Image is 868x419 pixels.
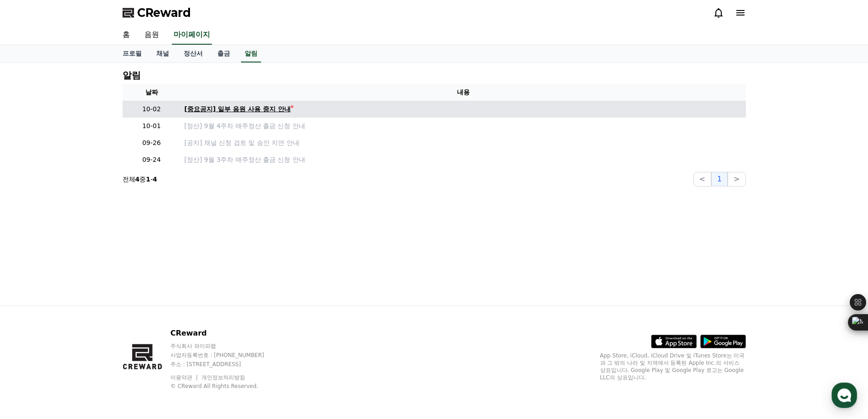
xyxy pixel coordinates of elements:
button: < [693,172,711,186]
a: 마이페이지 [172,26,212,45]
p: 사업자등록번호 : [PHONE_NUMBER] [170,352,282,359]
button: 1 [711,172,728,186]
a: [정산] 9월 4주차 매주정산 출금 신청 안내 [185,121,742,131]
div: [중요공지] 일부 음원 사용 중지 안내 [185,104,291,114]
a: [공지] 채널 신청 검토 및 승인 지연 안내 [185,138,742,148]
th: 날짜 [123,84,181,101]
span: 홈 [29,303,34,310]
p: 10-01 [126,121,177,131]
p: © CReward All Rights Reserved. [170,383,282,390]
p: CReward [170,328,282,339]
span: CReward [137,5,191,20]
a: 출금 [210,45,237,62]
button: > [728,172,745,186]
strong: 4 [135,176,140,183]
a: 음원 [137,26,166,45]
p: 10-02 [126,104,177,114]
a: 개인정보처리방침 [201,374,245,381]
a: 채널 [149,45,176,62]
a: 정산서 [176,45,210,62]
a: 프로필 [115,45,149,62]
strong: 4 [153,176,157,183]
a: 이용약관 [170,374,199,381]
a: 홈 [115,26,137,45]
h4: 알림 [123,70,141,80]
a: [중요공지] 일부 음원 사용 중지 안내 [185,104,742,114]
a: CReward [123,5,191,20]
a: 홈 [3,289,60,312]
p: 09-24 [126,155,177,165]
a: 알림 [241,45,261,62]
p: 주소 : [STREET_ADDRESS] [170,361,282,368]
a: 대화 [60,289,118,312]
p: App Store, iCloud, iCloud Drive 및 iTunes Store는 미국과 그 밖의 나라 및 지역에서 등록된 Apple Inc.의 서비스 상표입니다. Goo... [600,352,746,381]
a: [정산] 9월 3주차 매주정산 출금 신청 안내 [185,155,742,165]
span: 대화 [83,303,94,310]
p: 주식회사 와이피랩 [170,342,282,350]
p: 09-26 [126,138,177,148]
p: 전체 중 - [123,175,157,184]
th: 내용 [181,84,746,101]
a: 설정 [118,289,175,312]
strong: 1 [146,176,150,183]
span: 설정 [141,303,152,310]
